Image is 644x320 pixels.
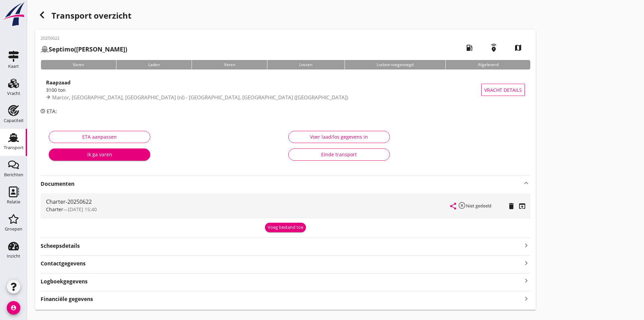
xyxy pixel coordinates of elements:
button: Voeg bestand toe [265,223,306,232]
strong: Scheepsdetails [41,242,80,250]
span: Vracht details [484,86,522,94]
span: [DATE] 15:40 [68,206,97,213]
i: local_gas_station [460,38,479,57]
i: map [509,38,528,57]
i: share [449,202,457,210]
div: Transport [4,145,24,150]
strong: Raapzaad [46,79,71,86]
div: Varen [41,60,116,69]
button: Ik ga varen [49,148,150,161]
div: — [46,206,450,213]
i: highlight_off [458,201,466,209]
h2: ([PERSON_NAME]) [41,45,127,54]
div: Einde transport [294,151,384,158]
div: Berichten [4,173,23,177]
strong: Logboekgegevens [41,278,88,285]
strong: Contactgegevens [41,260,86,267]
div: Transport overzicht [35,8,536,24]
div: Varen [192,60,267,69]
i: emergency_share [484,38,503,57]
strong: Documenten [41,180,522,188]
i: account_circle [7,301,20,315]
div: Vracht [7,91,20,96]
div: Voeg bestand toe [268,224,303,231]
div: Voer laad/los gegevens in [294,133,384,140]
button: ETA aanpassen [49,131,150,143]
div: Inzicht [7,254,20,258]
img: logo-small.a267ee39.svg [1,2,26,27]
div: Losbon toegevoegd [345,60,446,69]
i: keyboard_arrow_up [522,179,530,187]
i: open_in_browser [518,202,526,210]
button: Voer laad/los gegevens in [288,131,390,143]
div: Laden [116,60,192,69]
div: Ik ga varen [54,151,145,158]
i: keyboard_arrow_right [522,276,530,285]
button: Einde transport [288,148,390,161]
i: keyboard_arrow_right [522,294,530,303]
div: Afgeleverd [445,60,530,69]
div: Charter-20250622 [46,198,450,206]
span: ETA: [47,108,57,115]
span: Marcor, [GEOGRAPHIC_DATA], [GEOGRAPHIC_DATA] (nl) - [GEOGRAPHIC_DATA], [GEOGRAPHIC_DATA] ([GEOGRA... [52,94,348,101]
i: delete [507,202,515,210]
div: Kaart [8,64,19,68]
div: ETA aanpassen [54,133,145,140]
a: Raapzaad3100 tonMarcor, [GEOGRAPHIC_DATA], [GEOGRAPHIC_DATA] (nl) - [GEOGRAPHIC_DATA], [GEOGRAPHI... [41,75,530,105]
strong: Septimo [49,45,74,53]
p: 20250622 [41,35,127,41]
div: Lossen [267,60,345,69]
button: Vracht details [481,84,525,96]
i: keyboard_arrow_right [522,241,530,250]
div: Relatie [7,200,20,204]
small: Niet gedeeld [466,203,491,209]
div: Groepen [5,227,22,231]
strong: Financiële gegevens [41,295,93,303]
span: Charter [46,206,63,213]
div: Capaciteit [4,118,24,123]
i: keyboard_arrow_right [522,258,530,267]
div: 3100 ton [46,86,481,94]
